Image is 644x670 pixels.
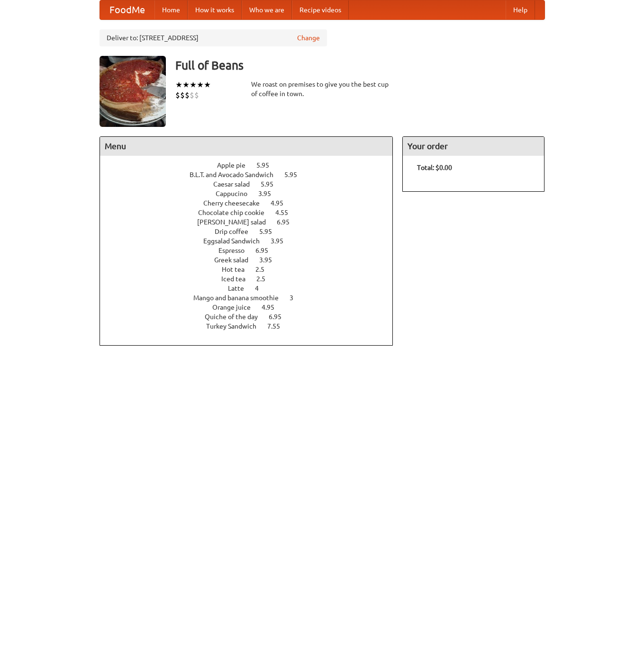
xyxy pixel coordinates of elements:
a: Latte 4 [228,285,276,292]
span: 6.95 [269,313,291,321]
span: Iced tea [221,275,255,283]
a: Hot tea 2.5 [222,266,282,273]
span: Hot tea [222,266,254,273]
a: Iced tea 2.5 [221,275,283,283]
span: 5.95 [284,171,307,179]
span: 6.95 [277,218,299,226]
span: Apple pie [217,161,255,169]
span: Chocolate chip cookie [198,209,274,216]
span: Caesar salad [213,180,259,188]
span: Eggsalad Sandwich [203,237,269,245]
li: $ [194,90,199,100]
span: Greek salad [214,256,258,264]
span: Turkey Sandwich [206,322,266,330]
li: $ [190,90,194,100]
span: Orange juice [212,304,260,311]
span: B.L.T. and Avocado Sandwich [190,171,283,179]
span: Mango and banana smoothie [193,294,288,302]
a: Espresso 6.95 [218,247,286,254]
li: ★ [182,80,190,90]
span: 7.55 [267,322,290,330]
a: Mango and banana smoothie 3 [193,294,311,302]
span: Cappucino [216,190,257,197]
a: Greek salad 3.95 [214,256,290,264]
a: Home [154,0,188,19]
span: 3.95 [271,237,293,245]
a: Orange juice 4.95 [212,304,292,311]
span: 5.95 [256,161,279,169]
li: ★ [190,80,197,90]
a: B.L.T. and Avocado Sandwich 5.95 [190,171,315,179]
a: Chocolate chip cookie 4.55 [198,209,306,216]
a: Quiche of the day 6.95 [205,313,299,321]
a: FoodMe [100,0,154,19]
div: Deliver to: [STREET_ADDRESS] [100,29,327,46]
b: Total: $0.00 [417,164,452,171]
li: ★ [204,80,211,90]
a: How it works [188,0,242,19]
img: angular.jpg [100,56,166,127]
span: [PERSON_NAME] salad [197,218,275,226]
a: Turkey Sandwich 7.55 [206,322,298,330]
span: 3.95 [259,256,281,264]
span: 4.95 [262,304,284,311]
a: Who we are [242,0,292,19]
a: Cappucino 3.95 [216,190,289,197]
li: $ [175,90,180,100]
span: Espresso [218,247,254,254]
span: 2.5 [256,275,275,283]
span: 5.95 [261,180,283,188]
span: 6.95 [255,247,278,254]
li: ★ [175,80,182,90]
a: Recipe videos [292,0,349,19]
h4: Your order [403,137,544,156]
span: Quiche of the day [205,313,267,321]
li: $ [180,90,185,100]
span: 4 [255,285,268,292]
span: Latte [228,285,254,292]
span: 3 [290,294,303,302]
a: [PERSON_NAME] salad 6.95 [197,218,307,226]
span: Drip coffee [215,228,258,235]
a: Drip coffee 5.95 [215,228,290,235]
li: $ [185,90,190,100]
a: Help [506,0,535,19]
a: Apple pie 5.95 [217,161,287,169]
div: We roast on premises to give you the best cup of coffee in town. [251,80,393,98]
span: 2.5 [255,266,274,273]
span: Cherry cheesecake [203,199,269,207]
a: Eggsalad Sandwich 3.95 [203,237,301,245]
span: 3.95 [258,190,281,197]
span: 4.55 [275,209,298,216]
a: Cherry cheesecake 4.95 [203,199,301,207]
a: Caesar salad 5.95 [213,180,291,188]
span: 4.95 [271,199,293,207]
h4: Menu [100,137,393,156]
h3: Full of Beans [175,56,545,75]
li: ★ [197,80,204,90]
a: Change [297,33,320,43]
span: 5.95 [259,228,281,235]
